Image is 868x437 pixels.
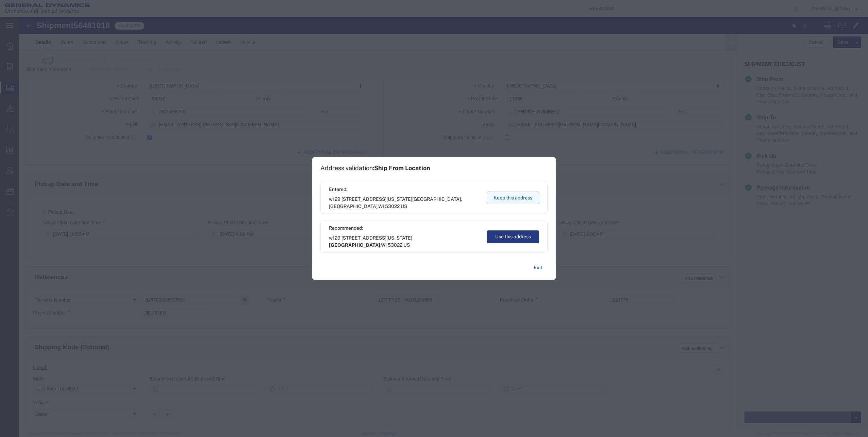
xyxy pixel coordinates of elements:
[487,192,539,204] button: Keep this address
[329,196,462,209] span: [GEOGRAPHIC_DATA], [GEOGRAPHIC_DATA]
[374,164,430,172] span: Ship From Location
[378,204,384,209] span: WI
[329,196,480,210] span: w129 [STREET_ADDRESS][US_STATE] ,
[329,234,480,249] span: w129 [STREET_ADDRESS][US_STATE] ,
[385,204,400,209] span: 53022
[388,242,402,248] span: 53022
[329,186,480,193] span: Entered:
[329,225,480,232] span: Recommended:
[329,242,380,248] span: [GEOGRAPHIC_DATA]
[528,262,548,274] button: Exit
[381,242,387,248] span: WI
[401,204,407,209] span: US
[320,164,430,172] h1: Address validation:
[487,230,539,243] button: Use this address
[403,242,410,248] span: US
